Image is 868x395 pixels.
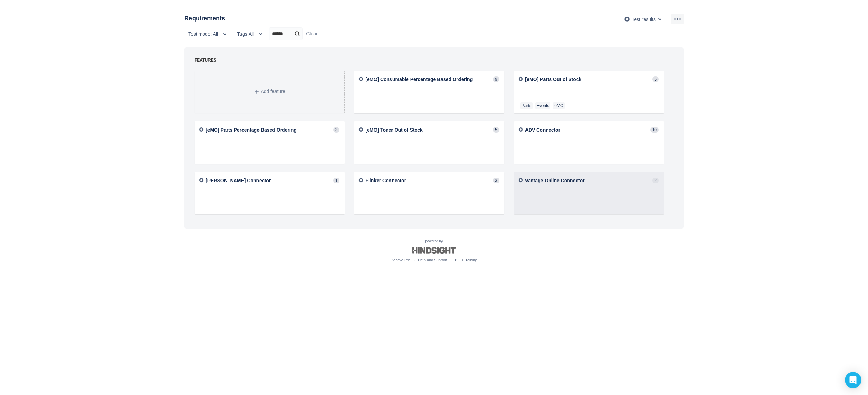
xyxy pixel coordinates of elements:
a: ADV Connector [525,127,560,133]
a: [eMO] Toner Out of Stock [365,127,423,133]
img: AgwABIgr006M16MAAAAASUVORK5CYII= [357,76,363,81]
span: search icon [293,31,301,37]
span: Add feature [261,89,285,94]
a: [eMO] Consumable Percentage Based Ordering [365,76,473,82]
span: Add icon [254,89,260,95]
a: BDD Training [455,258,477,262]
span: Parts [522,102,531,109]
span: 3 [493,178,499,183]
span: 1 [333,178,340,183]
button: Test mode: All [184,29,233,39]
img: AgwABIgr006M16MAAAAASUVORK5CYII= [198,127,204,132]
h3: Requirements [184,14,225,23]
a: Vantage Online Connector [525,178,585,183]
a: [PERSON_NAME] Connector [206,178,271,183]
img: AgwABIgr006M16MAAAAASUVORK5CYII= [624,16,630,22]
span: Test mode: All [188,29,218,39]
img: AgwABIgr006M16MAAAAASUVORK5CYII= [357,178,363,183]
a: Help and Support [418,258,447,262]
a: Clear [306,31,317,36]
img: AgwABIgr006M16MAAAAASUVORK5CYII= [517,178,523,183]
span: 3 [333,127,340,133]
span: Test results [632,16,656,22]
a: [eMO] Parts Out of Stock [525,76,582,82]
div: FEATURES [195,57,668,63]
a: Add icon Add feature [195,71,345,113]
span: 9 [493,76,499,82]
span: 2 [652,178,659,183]
img: AgwABIgr006M16MAAAAASUVORK5CYII= [517,76,523,81]
span: 10 [650,127,659,133]
a: [eMO] Parts Percentage Based Ordering [206,127,297,133]
span: Events [537,102,549,109]
span: Tags: All [237,29,254,39]
button: Tags:All [233,29,269,39]
span: eMO [554,102,563,109]
span: 5 [493,127,499,133]
div: Open Intercom Messenger [845,372,861,388]
a: Behave Pro [391,258,410,262]
span: more [673,15,682,23]
a: Flinker Connector [365,178,406,183]
div: powered by [179,239,689,263]
img: AgwABIgr006M16MAAAAASUVORK5CYII= [517,127,523,132]
span: 5 [652,76,659,82]
button: Test results [620,14,668,24]
img: AgwABIgr006M16MAAAAASUVORK5CYII= [198,178,204,183]
img: AgwABIgr006M16MAAAAASUVORK5CYII= [357,127,363,132]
